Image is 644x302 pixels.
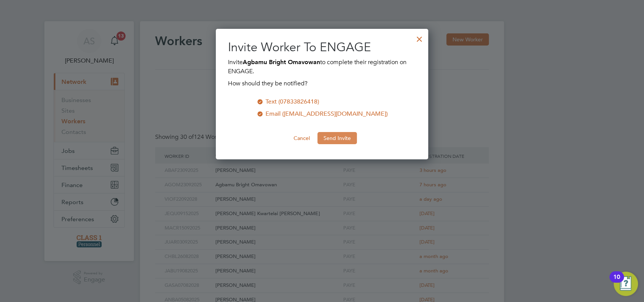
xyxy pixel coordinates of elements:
div: 10 [613,277,620,287]
button: Open Resource Center, 10 new notifications [614,272,638,296]
button: Send Invite [317,132,357,144]
h2: Invite Worker To ENGAGE [228,39,416,55]
div: Invite to complete their registration on ENGAGE. [228,58,416,88]
b: Agbamu Bright Omavowan [243,58,320,66]
div: How should they be notified? [228,76,416,88]
button: Cancel [287,132,316,144]
div: Text (07833826418) [265,97,319,106]
div: Email ([EMAIL_ADDRESS][DOMAIN_NAME]) [265,109,388,118]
